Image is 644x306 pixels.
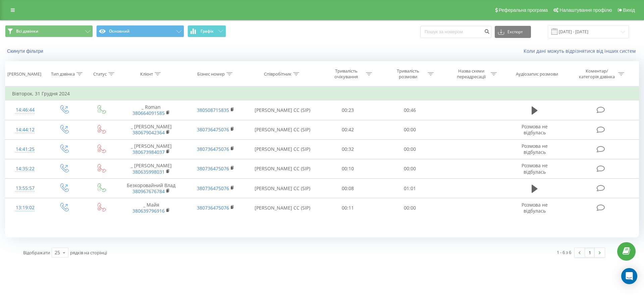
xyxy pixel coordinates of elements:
td: 00:23 [317,100,379,120]
span: Реферальна програма [499,7,548,13]
td: _ Майя [119,198,183,218]
a: 380635998031 [132,169,165,175]
td: [PERSON_NAME] CC (SIP) [248,139,317,159]
div: 1 - 6 з 6 [557,249,571,256]
td: 00:00 [379,198,440,218]
button: Графік [187,25,226,37]
span: Розмова не відбулась [522,143,548,155]
td: 01:01 [379,179,440,198]
td: Безкоровайний Влад [119,179,183,198]
td: 00:00 [379,120,440,139]
div: 14:44:12 [12,123,38,136]
span: Графік [201,29,214,34]
div: 13:55:57 [12,182,38,195]
div: Співробітник [264,71,291,77]
a: Коли дані можуть відрізнятися вiд інших систем [524,48,639,54]
div: Тип дзвінка [51,71,75,77]
div: [PERSON_NAME] [7,71,41,77]
a: 380736475076 [197,126,229,133]
a: 380736475076 [197,205,229,211]
div: 14:41:25 [12,143,38,156]
button: Скинути фільтри [5,48,47,54]
td: _ [PERSON_NAME] [119,139,183,159]
a: 1 [585,248,595,257]
span: Відображати [23,250,50,256]
div: 14:35:22 [12,162,38,175]
div: 25 [55,249,60,256]
a: 380639796916 [132,208,165,214]
div: 13:19:02 [12,201,38,214]
div: Статус [93,71,107,77]
td: 00:46 [379,100,440,120]
td: 00:42 [317,120,379,139]
td: 00:08 [317,179,379,198]
a: 380967676784 [132,188,165,194]
div: 14:46:44 [12,103,38,117]
td: [PERSON_NAME] CC (SIP) [248,120,317,139]
span: рядків на сторінці [70,250,107,256]
span: Налаштування профілю [559,7,612,13]
a: 380736475076 [197,165,229,172]
div: Клієнт [140,71,153,77]
input: Пошук за номером [420,26,491,38]
td: 00:00 [379,159,440,178]
td: 00:10 [317,159,379,178]
a: 380736475076 [197,185,229,191]
div: Назва схеми переадресації [453,68,489,80]
td: _ Roman [119,100,183,120]
a: 380679042364 [132,129,165,136]
div: Тривалість розмови [390,68,426,80]
td: [PERSON_NAME] CC (SIP) [248,159,317,178]
span: Вихід [623,7,635,13]
a: 380736475076 [197,146,229,152]
span: Розмова не відбулась [522,123,548,136]
button: Експорт [495,26,531,38]
button: Основний [96,25,184,37]
td: [PERSON_NAME] CC (SIP) [248,198,317,218]
div: Тривалість очікування [328,68,364,80]
span: Всі дзвінки [16,29,38,34]
button: Всі дзвінки [5,25,93,37]
a: 380664091585 [132,110,165,116]
td: Вівторок, 31 Грудня 2024 [5,87,639,100]
td: [PERSON_NAME] CC (SIP) [248,179,317,198]
div: Open Intercom Messenger [621,268,637,284]
td: [PERSON_NAME] CC (SIP) [248,100,317,120]
a: 380673984037 [132,149,165,155]
a: 380508715835 [197,107,229,113]
span: Розмова не відбулась [522,162,548,175]
div: Бізнес номер [197,71,225,77]
div: Аудіозапис розмови [516,71,558,77]
td: 00:00 [379,139,440,159]
td: 00:32 [317,139,379,159]
div: Коментар/категорія дзвінка [577,68,616,80]
td: _ [PERSON_NAME] [119,120,183,139]
span: Розмова не відбулась [522,202,548,214]
td: 00:11 [317,198,379,218]
td: _ [PERSON_NAME] [119,159,183,178]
